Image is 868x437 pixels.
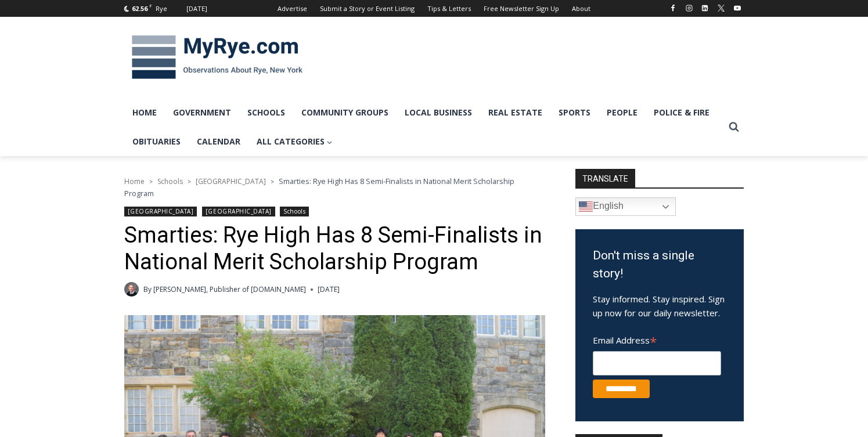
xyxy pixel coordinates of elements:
a: Instagram [682,1,696,15]
a: X [714,1,728,15]
span: > [149,178,153,186]
label: Email Address [593,328,721,349]
h3: Don't miss a single story! [593,247,726,283]
div: [DATE] [186,3,207,14]
time: [DATE] [318,284,340,295]
a: [GEOGRAPHIC_DATA] [202,207,275,216]
a: Obituaries [124,127,189,156]
a: [GEOGRAPHIC_DATA] [196,176,266,186]
strong: TRANSLATE [575,169,635,187]
a: Calendar [189,127,248,156]
a: Home [124,176,145,186]
nav: Primary Navigation [124,98,723,157]
a: All Categories [248,127,341,156]
span: 62.56 [132,4,147,13]
a: YouTube [730,1,744,15]
span: > [271,178,274,186]
a: Sports [550,98,599,127]
a: Real Estate [480,98,550,127]
a: [PERSON_NAME], Publisher of [DOMAIN_NAME] [153,284,306,294]
a: Facebook [666,1,680,15]
span: > [188,178,191,186]
a: English [575,197,676,216]
a: Schools [239,98,293,127]
span: By [143,284,152,295]
div: Rye [156,3,167,14]
a: [GEOGRAPHIC_DATA] [124,207,197,216]
h1: Smarties: Rye High Has 8 Semi-Finalists in National Merit Scholarship Program [124,222,545,275]
nav: Breadcrumbs [124,175,545,199]
a: Community Groups [293,98,397,127]
span: Smarties: Rye High Has 8 Semi-Finalists in National Merit Scholarship Program [124,176,514,198]
a: People [599,98,646,127]
a: Author image [124,282,139,297]
span: All Categories [257,135,333,148]
a: Police & Fire [646,98,718,127]
a: Schools [157,176,183,186]
a: Local Business [397,98,480,127]
a: Linkedin [698,1,712,15]
a: Government [165,98,239,127]
p: Stay informed. Stay inspired. Sign up now for our daily newsletter. [593,292,726,320]
button: View Search Form [723,117,744,138]
a: Home [124,98,165,127]
img: en [579,200,593,214]
a: Schools [280,207,309,216]
img: MyRye.com [124,27,310,88]
span: F [149,2,152,9]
